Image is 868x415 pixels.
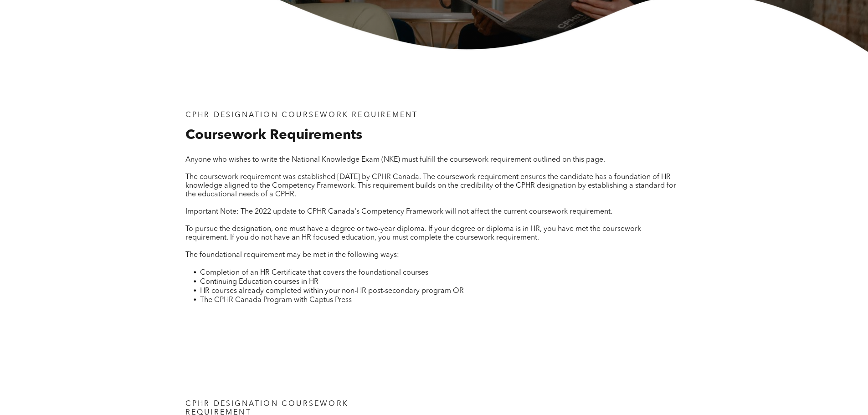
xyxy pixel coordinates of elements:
[200,278,318,286] span: Continuing Education courses in HR
[185,225,641,241] span: To pursue the designation, one must have a degree or two-year diploma. If your degree or diploma ...
[185,208,612,215] span: Important Note: The 2022 update to CPHR Canada's Competency Framework will not affect the current...
[200,297,352,304] span: The CPHR Canada Program with Captus Press
[185,251,399,259] span: The foundational requirement may be met in the following ways:
[185,128,362,142] span: Coursework Requirements
[185,174,676,198] span: The coursework requirement was established [DATE] by CPHR Canada. The coursework requirement ensu...
[200,269,428,277] span: Completion of an HR Certificate that covers the foundational courses
[185,156,605,164] span: Anyone who wishes to write the National Knowledge Exam (NKE) must fulfill the coursework requirem...
[185,112,418,119] span: CPHR DESIGNATION COURSEWORK REQUIREMENT
[200,287,464,295] span: HR courses already completed within your non-HR post-secondary program OR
